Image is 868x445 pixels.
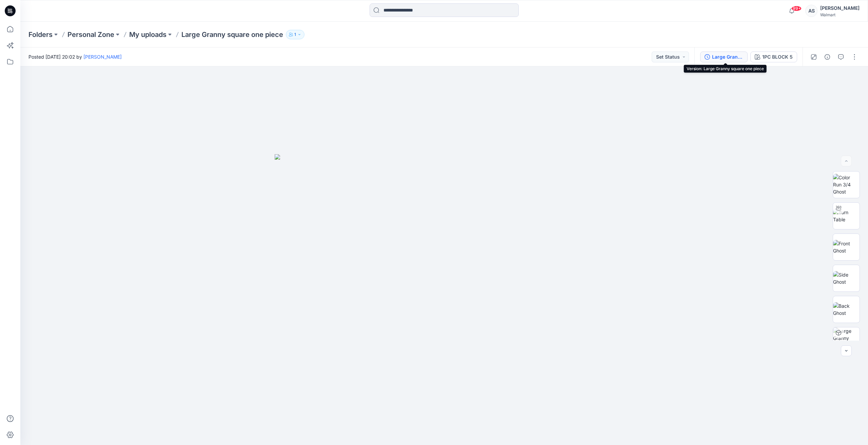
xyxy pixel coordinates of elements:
div: [PERSON_NAME] [820,4,860,12]
img: Side Ghost [833,271,860,285]
img: Color Run 3/4 Ghost [833,174,860,195]
span: Posted [DATE] 20:02 by [28,53,122,60]
div: Walmart [820,12,860,17]
button: 1PC BLOCK 5 [750,52,797,62]
a: My uploads [129,30,166,39]
img: Back Ghost [833,302,860,317]
img: Large Granny square one piece 1PC BLOCK 5 [833,327,860,354]
button: Details [822,52,833,62]
a: [PERSON_NAME] [83,54,122,60]
p: 1 [294,31,296,38]
div: Large Granny square one piece [712,53,743,61]
span: 99+ [791,6,802,11]
a: Personal Zone [67,30,114,39]
button: Large Granny square one piece [700,52,748,62]
img: Front Ghost [833,240,860,254]
div: AS [805,5,817,17]
div: 1PC BLOCK 5 [762,53,793,61]
p: Large Granny square one piece [181,30,283,39]
img: Turn Table [833,209,860,223]
button: 1 [286,30,304,39]
a: Folders [28,30,53,39]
